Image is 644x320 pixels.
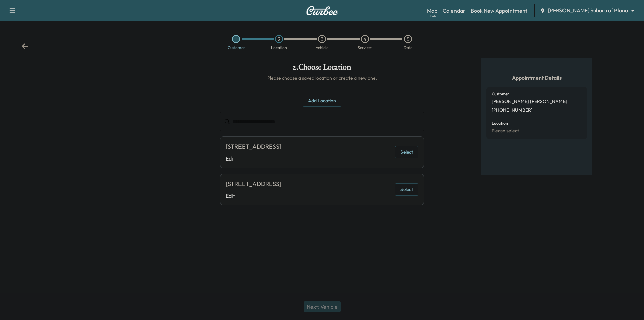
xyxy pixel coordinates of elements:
img: Curbee Logo [306,6,338,15]
div: Location [271,46,287,50]
p: [PERSON_NAME] [PERSON_NAME] [492,99,567,105]
div: Date [404,46,412,50]
div: 4 [361,35,369,43]
h5: Appointment Details [486,74,587,81]
button: Select [395,183,418,196]
div: Vehicle [316,46,328,50]
h6: Location [492,121,508,125]
h6: Customer [492,92,509,96]
div: [STREET_ADDRESS] [226,142,281,151]
div: [STREET_ADDRESS] [226,179,281,189]
div: Back [21,43,28,50]
a: Edit [226,192,281,200]
div: 3 [318,35,326,43]
h1: 2 . Choose Location [220,63,424,75]
span: [PERSON_NAME] Subaru of Plano [548,7,628,14]
a: MapBeta [427,7,437,15]
p: Please select [492,128,519,134]
a: Calendar [443,7,465,15]
button: Add Location [303,95,341,107]
h6: Please choose a saved location or create a new one. [220,75,424,81]
div: Customer [228,46,245,50]
p: [PHONE_NUMBER] [492,107,533,113]
a: Edit [226,154,281,163]
div: Beta [430,14,437,19]
div: Services [358,46,372,50]
div: 2 [275,35,283,43]
div: 5 [404,35,412,43]
button: Select [395,146,418,158]
a: Book New Appointment [471,7,527,15]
